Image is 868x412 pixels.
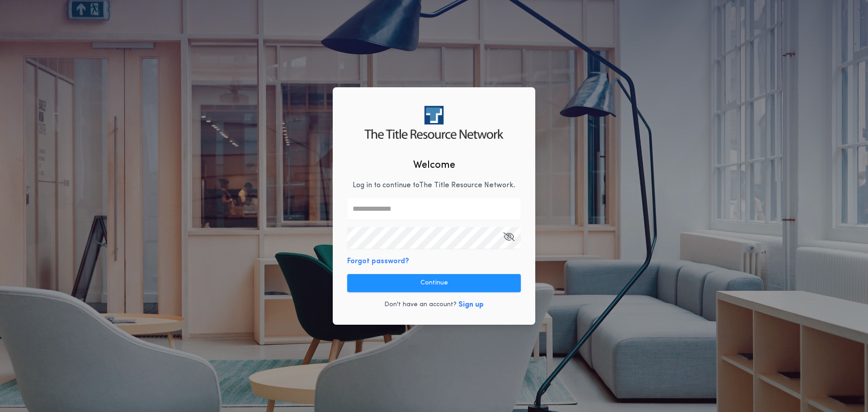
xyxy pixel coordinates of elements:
img: logo [364,106,503,139]
button: Sign up [458,299,484,310]
button: Forgot password? [347,256,409,267]
p: Don't have an account? [384,300,457,309]
p: Log in to continue to The Title Resource Network . [353,180,515,191]
button: Continue [347,274,521,292]
h2: Welcome [413,158,455,173]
